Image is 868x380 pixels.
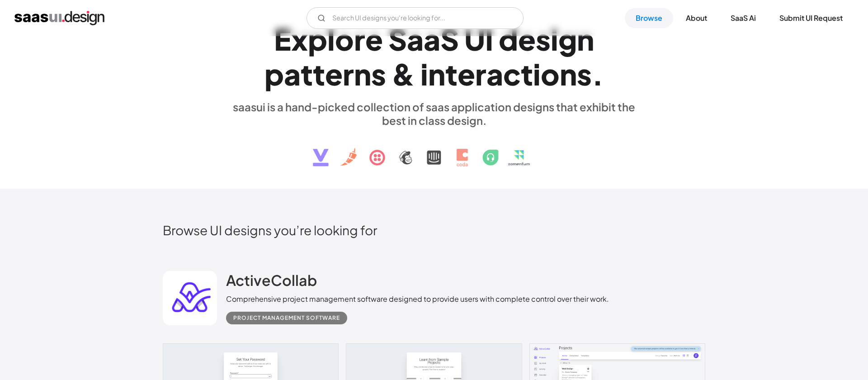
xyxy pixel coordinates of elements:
[551,22,558,57] div: i
[577,57,592,91] div: s
[420,57,428,91] div: i
[521,57,533,91] div: t
[533,57,541,91] div: i
[720,8,767,28] a: SaaS Ai
[226,294,609,304] div: Comprehensive project management software designed to provide users with complete control over th...
[371,57,386,91] div: s
[354,57,371,91] div: n
[445,57,458,91] div: t
[769,8,854,28] a: Submit UI Request
[284,57,301,91] div: a
[313,57,325,91] div: t
[233,313,340,323] div: Project Management Software
[558,22,577,57] div: g
[226,22,642,91] h1: Explore SaaS UI design patterns & interactions.
[458,57,475,91] div: e
[308,22,327,57] div: p
[307,7,524,29] form: Email Form
[365,22,383,57] div: e
[503,57,521,91] div: c
[424,22,440,57] div: a
[14,11,104,25] a: home
[163,222,705,238] h2: Browse UI designs you’re looking for
[407,22,424,57] div: a
[335,22,354,57] div: o
[226,271,317,294] a: ActiveCollab
[518,22,536,57] div: e
[592,57,604,91] div: .
[536,22,551,57] div: s
[274,22,291,57] div: E
[325,57,343,91] div: e
[440,22,459,57] div: S
[475,57,486,91] div: r
[486,57,503,91] div: a
[327,22,335,57] div: l
[485,22,493,57] div: I
[307,7,524,29] input: Search UI designs you're looking for...
[560,57,577,91] div: n
[354,22,365,57] div: r
[297,127,571,174] img: text, icon, saas logo
[577,22,594,57] div: n
[541,57,560,91] div: o
[392,57,415,91] div: &
[226,271,317,289] h2: ActiveCollab
[388,22,407,57] div: S
[675,8,718,28] a: About
[291,22,308,57] div: x
[343,57,354,91] div: r
[226,100,642,127] div: saasui is a hand-picked collection of saas application designs that exhibit the best in class des...
[264,57,284,91] div: p
[464,22,485,57] div: U
[625,8,673,28] a: Browse
[428,57,445,91] div: n
[301,57,313,91] div: t
[499,22,518,57] div: d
